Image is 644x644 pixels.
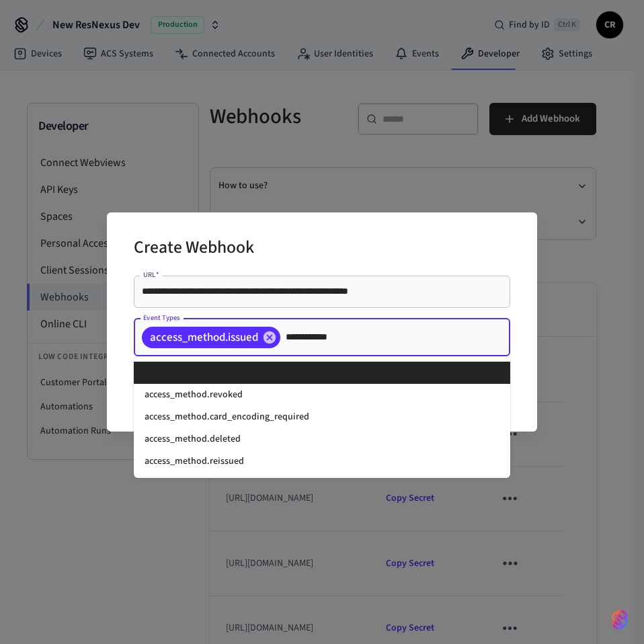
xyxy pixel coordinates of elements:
li: access_method.card_encoding_required [134,406,510,428]
li: access_method.issued [134,362,510,384]
li: access_method.reissued [134,450,510,473]
span: access_method.issued [142,331,266,344]
div: access_method.issued [142,327,280,348]
li: access_method.revoked [134,384,510,406]
img: SeamLogoGradient.69752ec5.svg [612,609,628,631]
label: Event Types [143,313,180,323]
h2: Create Webhook [134,229,254,270]
li: access_method.deleted [134,428,510,450]
label: URL [143,270,159,280]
